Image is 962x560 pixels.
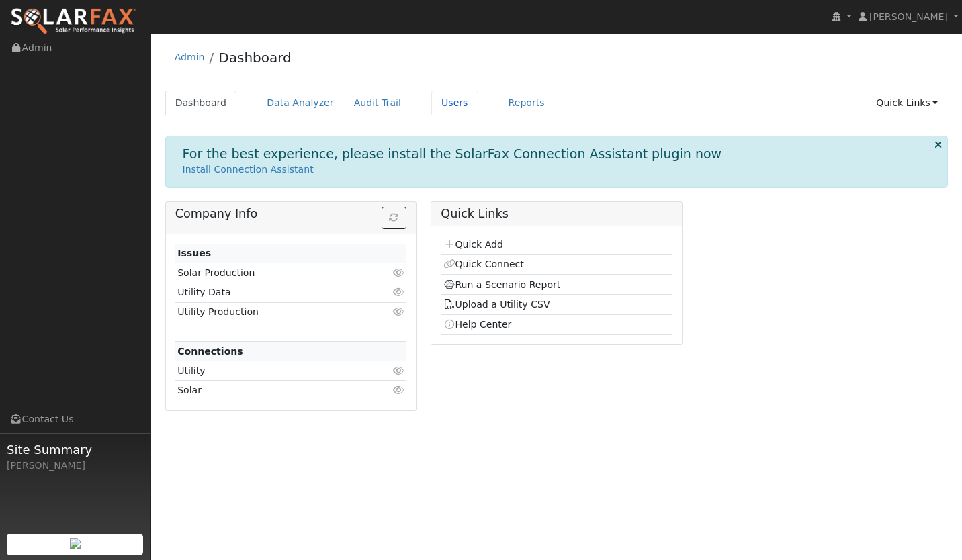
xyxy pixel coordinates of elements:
[443,299,550,310] a: Upload a Utility CSV
[441,207,672,221] h5: Quick Links
[7,459,144,473] div: [PERSON_NAME]
[177,248,211,259] strong: Issues
[392,287,404,297] i: Click to view
[392,268,404,277] i: Click to view
[165,91,237,115] a: Dashboard
[175,207,406,221] h5: Company Info
[866,91,948,115] a: Quick Links
[869,11,948,22] span: [PERSON_NAME]
[177,346,243,357] strong: Connections
[175,302,369,322] td: Utility Production
[392,366,404,375] i: Click to view
[175,283,369,302] td: Utility Data
[175,263,369,283] td: Solar Production
[183,164,314,175] a: Install Connection Assistant
[443,319,512,330] a: Help Center
[175,361,369,381] td: Utility
[443,259,524,269] a: Quick Connect
[498,91,555,115] a: Reports
[344,91,411,115] a: Audit Trail
[175,52,205,62] a: Admin
[257,91,344,115] a: Data Analyzer
[218,50,292,66] a: Dashboard
[183,146,722,162] h1: For the best experience, please install the SolarFax Connection Assistant plugin now
[431,91,478,115] a: Users
[70,538,81,549] img: retrieve
[7,440,144,459] span: Site Summary
[392,307,404,316] i: Click to view
[443,239,503,250] a: Quick Add
[10,7,136,36] img: SolarFax
[443,279,561,290] a: Run a Scenario Report
[392,385,404,395] i: Click to view
[175,381,369,400] td: Solar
